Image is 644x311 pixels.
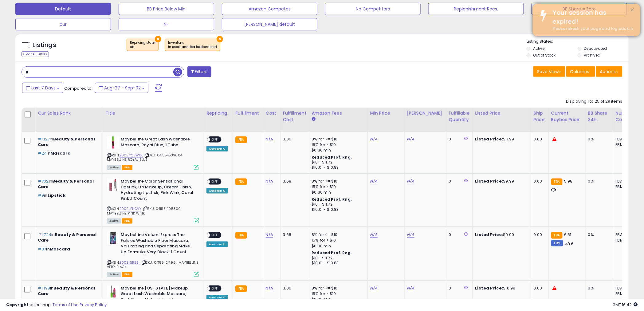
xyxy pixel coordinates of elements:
[551,110,583,123] div: Current Buybox Price
[222,3,317,15] button: Amazon Competes
[475,178,503,184] b: Listed Price:
[588,179,608,184] div: 0%
[407,232,414,238] a: N/A
[449,179,468,184] div: 0
[449,136,468,142] div: 0
[312,207,363,212] div: $10.01 - $10.83
[312,148,363,153] div: $0.30 min
[312,190,363,195] div: $0.30 min
[6,302,107,308] div: seller snap | |
[38,151,98,156] p: in
[534,110,546,123] div: Ship Price
[565,240,573,246] span: 5.99
[206,146,228,152] div: Amazon AI
[50,246,70,252] span: Mascara
[120,153,143,158] a: B003YCVWXK
[551,179,563,185] small: FBA
[206,188,228,194] div: Amazon AI
[107,218,121,224] span: All listings currently available for purchase on Amazon
[475,136,526,142] div: $11.99
[428,3,524,15] button: Replenishment Recs.
[22,83,63,93] button: Last 7 Days
[38,178,49,184] span: #702
[527,39,629,45] p: Listing States:
[588,232,608,238] div: 0%
[235,285,247,292] small: FBA
[312,197,352,202] b: Reduced Prof. Rng.
[630,6,635,14] button: ×
[312,256,363,261] div: $10 - $11.72
[475,285,526,291] div: $10.99
[532,3,627,15] button: BB Share = Zero
[107,232,199,276] div: ASIN:
[15,3,111,15] button: Default
[312,160,363,165] div: $10 - $11.72
[119,3,214,15] button: BB Price Below Min
[266,136,273,142] a: N/A
[80,302,107,308] a: Privacy Policy
[564,232,571,238] span: 6.51
[120,206,142,211] a: B002LFNOVY
[235,136,247,143] small: FBA
[596,66,622,77] button: Actions
[107,153,182,162] span: | SKU: 041554533064 MAYBELLINE ROYAL BLUE
[312,110,365,116] div: Amazon Fees
[107,179,199,223] div: ASIN:
[613,302,638,308] span: 2025-09-15 16:42 GMT
[312,179,363,184] div: 8% for <= $10
[107,136,119,149] img: 319B5L0lAtL._SL40_.jpg
[121,179,195,203] b: Maybelline Color Sensational Lipstick, Lip Makeup, Cream Finish, Hydrating Lipstick, Pink Wink, C...
[570,69,590,75] span: Columns
[475,179,526,184] div: $9.99
[38,246,98,252] p: in
[31,85,56,91] span: Last 7 Days
[312,232,363,238] div: 8% for <= $10
[325,3,421,15] button: No Competitors
[616,179,636,184] div: FBA: 2
[312,165,363,170] div: $10.01 - $10.83
[38,178,94,190] span: Beauty & Personal Care
[122,272,132,277] span: FBA
[50,150,71,156] span: Mascara
[95,83,148,93] button: Aug-27 - Sep-02
[370,110,402,116] div: Min Price
[616,238,636,243] div: FBM: 12
[475,136,503,142] b: Listed Price:
[370,232,378,238] a: N/A
[534,179,544,184] div: 0.00
[217,36,223,42] button: ×
[533,66,565,77] button: Save View
[475,285,503,291] b: Listed Price:
[122,165,132,170] span: FBA
[38,193,98,198] p: in
[107,232,119,244] img: 4193UA6RkvL._SL40_.jpg
[64,85,92,91] span: Compared to:
[210,286,220,291] span: OFF
[235,232,247,239] small: FBA
[370,136,378,142] a: N/A
[312,116,316,122] small: Amazon Fees.
[564,178,573,184] span: 5.98
[38,285,98,297] p: in
[168,40,217,49] span: Inventory :
[38,110,100,116] div: Cur Sales Rank
[104,85,141,91] span: Aug-27 - Sep-02
[449,110,470,123] div: Fulfillable Quantity
[312,136,363,142] div: 8% for <= $10
[588,285,608,291] div: 0%
[283,110,307,123] div: Fulfillment Cost
[370,285,378,291] a: N/A
[475,110,528,116] div: Listed Price
[533,46,544,51] label: Active
[534,136,544,142] div: 0.00
[266,110,278,116] div: Cost
[38,246,46,252] span: #37
[235,110,260,116] div: Fulfillment
[33,41,56,49] h5: Listings
[551,232,563,239] small: FBA
[38,232,96,243] span: Beauty & Personal Care
[206,110,230,116] div: Repricing
[407,178,414,184] a: N/A
[312,261,363,266] div: $10.01 - $10.83
[38,179,98,190] p: in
